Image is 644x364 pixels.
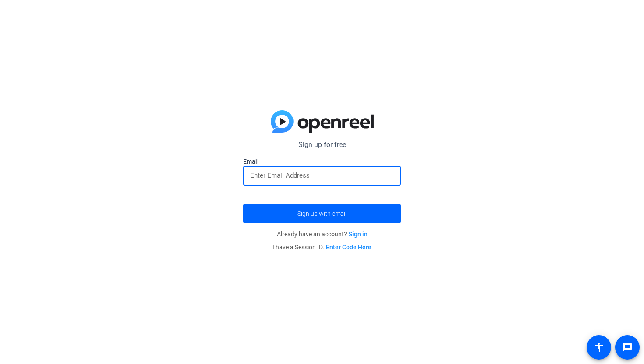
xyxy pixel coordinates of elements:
label: Email [243,157,401,166]
input: Enter Email Address [250,170,394,181]
mat-icon: accessibility [594,342,604,353]
button: Sign up with email [243,204,401,223]
img: blue-gradient.svg [271,110,374,133]
mat-icon: message [622,342,633,353]
a: Enter Code Here [326,244,372,251]
span: I have a Session ID. [272,244,372,251]
p: Sign up for free [243,140,401,150]
a: Sign in [349,231,368,238]
span: Already have an account? [277,231,368,238]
